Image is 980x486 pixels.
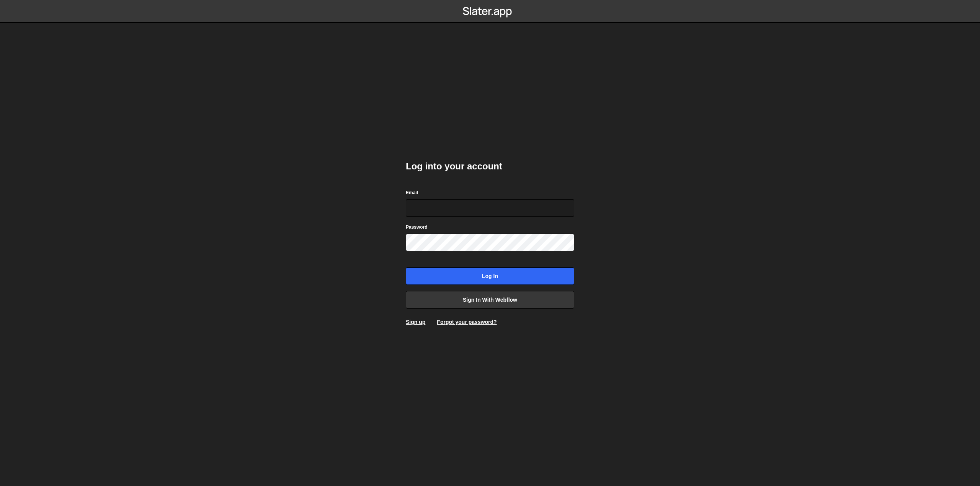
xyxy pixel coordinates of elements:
[406,223,428,231] label: Password
[406,291,574,309] a: Sign in with Webflow
[406,189,418,197] label: Email
[437,319,497,325] a: Forgot your password?
[406,319,425,325] a: Sign up
[406,267,574,285] input: Log in
[406,160,574,172] h2: Log into your account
